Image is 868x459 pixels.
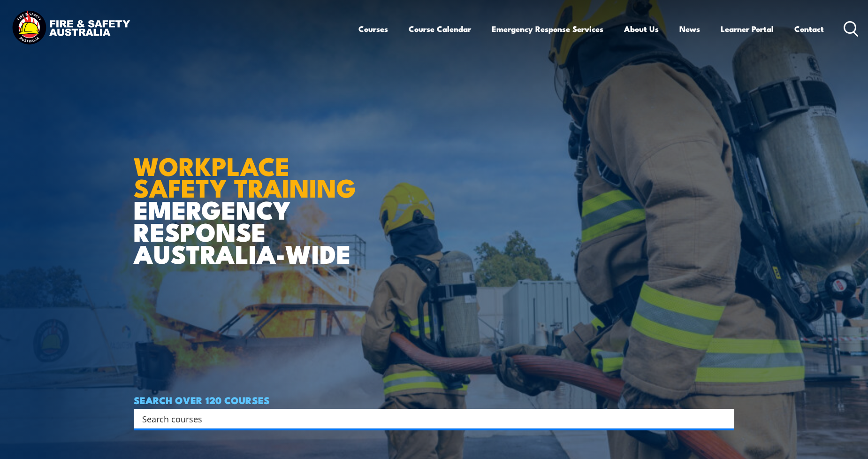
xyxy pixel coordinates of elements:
a: About Us [624,16,659,41]
a: Courses [358,16,388,41]
h1: EMERGENCY RESPONSE AUSTRALIA-WIDE [134,131,363,264]
a: News [679,16,700,41]
a: Learner Portal [721,16,774,41]
input: Search input [142,412,714,426]
h4: SEARCH OVER 120 COURSES [134,395,734,405]
button: Search magnifier button [718,412,731,425]
form: Search form [144,412,716,425]
a: Contact [794,16,824,41]
strong: WORKPLACE SAFETY TRAINING [134,145,356,207]
a: Course Calendar [409,16,471,41]
a: Emergency Response Services [492,16,603,41]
